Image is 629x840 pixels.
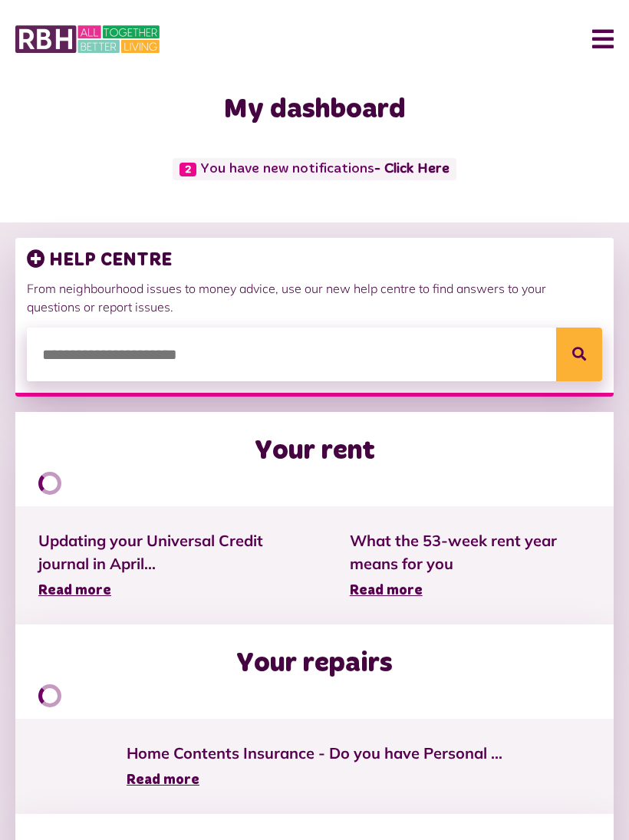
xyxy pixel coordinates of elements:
h2: Your rent [255,435,375,468]
a: Home Contents Insurance - Do you have Personal ... Read more [127,742,502,791]
h3: HELP CENTRE [27,249,602,272]
span: You have new notifications [173,158,456,180]
span: Read more [350,584,423,598]
p: From neighbourhood issues to money advice, use our new help centre to find answers to your questi... [27,279,602,316]
a: Updating your Universal Credit journal in April... Read more [38,529,304,601]
img: MyRBH [15,23,160,55]
span: Home Contents Insurance - Do you have Personal ... [127,742,502,765]
span: Read more [38,584,111,598]
h2: Your repairs [236,647,393,680]
a: What the 53-week rent year means for you Read more [350,529,591,601]
a: - Click Here [374,162,450,176]
span: Read more [127,773,199,787]
span: What the 53-week rent year means for you [350,529,591,575]
h1: My dashboard [15,94,614,127]
span: 2 [179,163,196,176]
span: Updating your Universal Credit journal in April... [38,529,304,575]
